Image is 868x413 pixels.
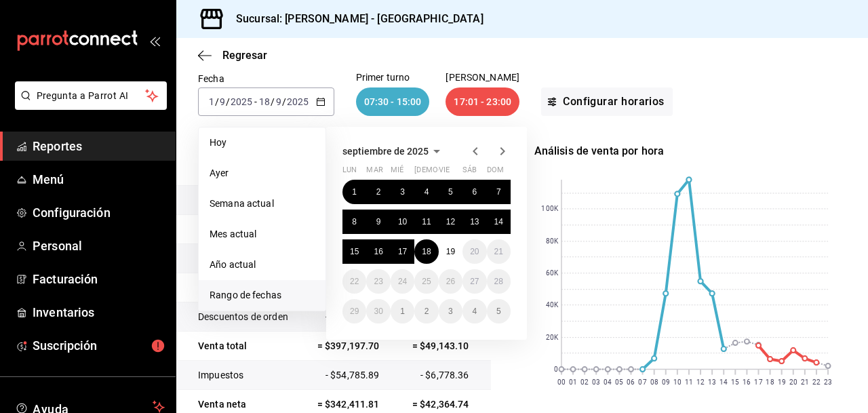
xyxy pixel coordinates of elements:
td: - $16,844.30 [309,302,387,332]
input: ---- [286,96,309,107]
td: Descuentos de orden [176,302,309,332]
span: Suscripción [33,336,165,355]
button: Configurar horarios [541,87,673,116]
input: -- [258,96,271,107]
button: 15 de septiembre de 2025 [342,239,366,264]
abbr: 19 de septiembre de 2025 [446,247,455,256]
button: 6 de septiembre de 2025 [462,180,486,204]
span: Pregunta a Parrot AI [37,89,146,103]
button: 19 de septiembre de 2025 [439,239,462,264]
text: 08 [650,378,658,386]
button: 22 de septiembre de 2025 [342,269,366,294]
text: 23 [824,378,832,386]
text: 20 [789,378,797,386]
button: 18 de septiembre de 2025 [414,239,438,264]
span: Menú [33,170,165,189]
button: 10 de septiembre de 2025 [391,210,414,234]
td: Venta total [176,332,309,361]
span: / [282,96,286,107]
span: Personal [33,237,165,255]
span: septiembre de 2025 [342,146,429,157]
p: Resumen [176,143,491,159]
abbr: 17 de septiembre de 2025 [398,247,407,256]
abbr: 15 de septiembre de 2025 [350,247,359,256]
abbr: 27 de septiembre de 2025 [470,277,479,286]
text: 11 [685,378,693,386]
span: Semana actual [210,197,315,211]
div: Análisis de venta por hora [534,143,849,159]
text: 17 [754,378,762,386]
td: Venta bruta [176,244,309,273]
text: 16 [743,378,751,386]
abbr: 2 de octubre de 2025 [425,307,429,316]
span: / [215,96,219,107]
p: Primer turno [356,73,430,82]
button: 14 de septiembre de 2025 [487,210,511,234]
button: 8 de septiembre de 2025 [342,210,366,234]
text: 21 [801,378,809,386]
button: 4 de octubre de 2025 [462,299,486,323]
text: 15 [731,378,739,386]
text: 19 [778,378,786,386]
span: Reportes [33,137,165,155]
abbr: 12 de septiembre de 2025 [446,217,455,227]
abbr: miércoles [391,165,403,180]
td: - $6,778.36 [387,361,491,390]
button: 30 de septiembre de 2025 [366,299,390,323]
button: 25 de septiembre de 2025 [414,269,438,294]
button: Pregunta a Parrot AI [15,81,167,110]
abbr: 4 de septiembre de 2025 [425,187,429,197]
abbr: 26 de septiembre de 2025 [446,277,455,286]
abbr: 14 de septiembre de 2025 [494,217,503,227]
abbr: 3 de septiembre de 2025 [400,187,405,197]
button: 11 de septiembre de 2025 [414,210,438,234]
abbr: 30 de septiembre de 2025 [374,307,382,316]
text: 09 [662,378,670,386]
span: Año actual [210,258,315,272]
button: 28 de septiembre de 2025 [487,269,511,294]
button: 1 de septiembre de 2025 [342,180,366,204]
button: 5 de septiembre de 2025 [439,180,462,204]
td: Descuentos de artículos [176,273,309,302]
abbr: 25 de septiembre de 2025 [422,277,431,286]
abbr: viernes [439,165,450,180]
button: 7 de septiembre de 2025 [487,180,511,204]
button: 2 de octubre de 2025 [414,299,438,323]
abbr: 6 de septiembre de 2025 [472,187,477,197]
text: 12 [696,378,705,386]
h3: Sucursal: [PERSON_NAME] - [GEOGRAPHIC_DATA] [225,11,484,27]
abbr: 8 de septiembre de 2025 [352,217,357,227]
abbr: 24 de septiembre de 2025 [398,277,407,286]
text: 06 [627,378,635,386]
abbr: 22 de septiembre de 2025 [350,277,359,286]
abbr: 11 de septiembre de 2025 [422,217,431,227]
text: 13 [708,378,716,386]
button: 21 de septiembre de 2025 [487,239,511,264]
abbr: 28 de septiembre de 2025 [494,277,503,286]
span: / [226,96,230,107]
abbr: 1 de septiembre de 2025 [352,187,357,197]
button: 24 de septiembre de 2025 [391,269,414,294]
a: Pregunta a Parrot AI [9,98,167,113]
button: 9 de septiembre de 2025 [366,210,390,234]
text: 07 [638,378,646,386]
td: - $54,785.89 [309,361,387,390]
button: 23 de septiembre de 2025 [366,269,390,294]
abbr: 29 de septiembre de 2025 [350,307,359,316]
input: -- [208,96,215,107]
td: Total artículos [176,186,309,215]
text: 05 [615,378,623,386]
p: [PERSON_NAME] [446,73,519,82]
button: 5 de octubre de 2025 [487,299,511,323]
text: 14 [719,378,728,386]
button: 4 de septiembre de 2025 [414,180,438,204]
abbr: sábado [462,165,477,180]
span: Ayer [210,166,315,180]
text: 03 [592,378,600,386]
abbr: 2 de septiembre de 2025 [376,187,381,197]
abbr: 9 de septiembre de 2025 [376,217,381,227]
button: 27 de septiembre de 2025 [462,269,486,294]
button: 13 de septiembre de 2025 [462,210,486,234]
span: / [271,96,275,107]
button: 3 de septiembre de 2025 [391,180,414,204]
